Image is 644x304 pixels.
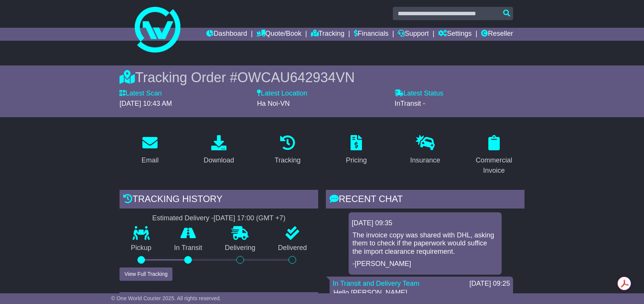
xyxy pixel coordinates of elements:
[410,155,440,166] div: Insurance
[267,244,319,252] p: Delivered
[468,155,520,176] div: Commercial Invoice
[352,219,499,228] div: [DATE] 09:35
[395,89,443,98] label: Latest Status
[346,155,367,166] div: Pricing
[120,214,318,223] div: Estimated Delivery -
[137,132,164,168] a: Email
[469,280,510,288] div: [DATE] 09:25
[120,244,163,252] p: Pickup
[354,28,389,41] a: Financials
[395,100,425,107] span: InTransit -
[214,214,285,223] div: [DATE] 17:00 (GMT +7)
[326,190,524,210] div: RECENT CHAT
[341,132,372,168] a: Pricing
[120,267,172,281] button: View Full Tracking
[257,100,290,107] span: Ha Noi-VN
[311,28,344,41] a: Tracking
[120,89,162,98] label: Latest Scan
[352,260,498,268] p: -[PERSON_NAME]
[204,155,234,166] div: Download
[163,244,214,252] p: In Transit
[214,244,267,252] p: Delivering
[142,155,159,166] div: Email
[405,132,445,168] a: Insurance
[275,155,301,166] div: Tracking
[120,100,172,107] span: [DATE] 10:43 AM
[111,295,221,301] span: © One World Courier 2025. All rights reserved.
[199,132,239,168] a: Download
[333,280,419,287] a: In Transit and Delivery Team
[257,28,301,41] a: Quote/Book
[481,28,513,41] a: Reseller
[333,289,509,297] p: Hello [PERSON_NAME]
[206,28,247,41] a: Dashboard
[438,28,472,41] a: Settings
[257,89,307,98] label: Latest Location
[120,69,524,86] div: Tracking Order #
[352,231,498,256] p: The invoice copy was shared with DHL, asking them to check if the paperwork would suffice the imp...
[398,28,429,41] a: Support
[463,132,524,178] a: Commercial Invoice
[238,70,355,85] span: OWCAU642934VN
[120,190,318,210] div: Tracking history
[270,132,306,168] a: Tracking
